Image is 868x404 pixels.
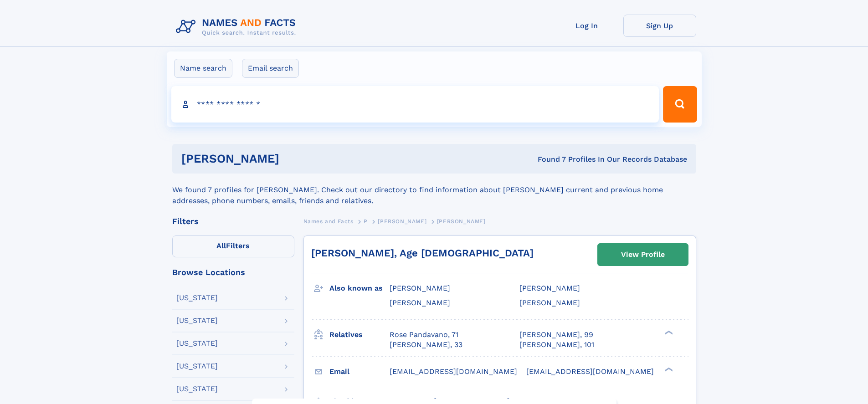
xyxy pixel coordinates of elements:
[390,340,462,350] a: [PERSON_NAME], 33
[242,59,299,78] label: Email search
[172,15,303,39] img: Logo Names and Facts
[598,244,688,266] a: View Profile
[172,217,294,225] div: Filters
[172,174,696,206] div: We found 7 profiles for [PERSON_NAME]. Check out our directory to find information about [PERSON_...
[176,340,218,347] div: [US_STATE]
[663,86,697,123] button: Search Button
[172,235,294,257] label: Filters
[621,244,665,265] div: View Profile
[550,15,623,37] a: Log In
[329,327,390,343] h3: Relatives
[329,364,390,379] h3: Email
[519,330,593,340] a: [PERSON_NAME], 99
[623,15,696,37] a: Sign Up
[311,247,534,259] a: [PERSON_NAME], Age [DEMOGRAPHIC_DATA]
[171,86,659,123] input: search input
[364,218,368,225] span: P
[176,385,218,393] div: [US_STATE]
[519,284,580,292] span: [PERSON_NAME]
[176,363,218,370] div: [US_STATE]
[378,218,426,225] span: [PERSON_NAME]
[390,367,517,376] span: [EMAIL_ADDRESS][DOMAIN_NAME]
[663,329,673,335] div: ❯
[216,241,226,250] span: All
[390,298,450,307] span: [PERSON_NAME]
[364,215,368,227] a: P
[663,366,673,372] div: ❯
[519,298,580,307] span: [PERSON_NAME]
[390,330,458,340] a: Rose Pandavano, 71
[378,215,426,227] a: [PERSON_NAME]
[174,59,232,78] label: Name search
[172,268,294,276] div: Browse Locations
[181,153,409,164] h1: [PERSON_NAME]
[526,367,654,376] span: [EMAIL_ADDRESS][DOMAIN_NAME]
[176,317,218,324] div: [US_STATE]
[519,340,594,350] a: [PERSON_NAME], 101
[437,218,486,225] span: [PERSON_NAME]
[408,154,687,164] div: Found 7 Profiles In Our Records Database
[390,284,450,292] span: [PERSON_NAME]
[303,215,354,227] a: Names and Facts
[329,281,390,296] h3: Also known as
[176,294,218,302] div: [US_STATE]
